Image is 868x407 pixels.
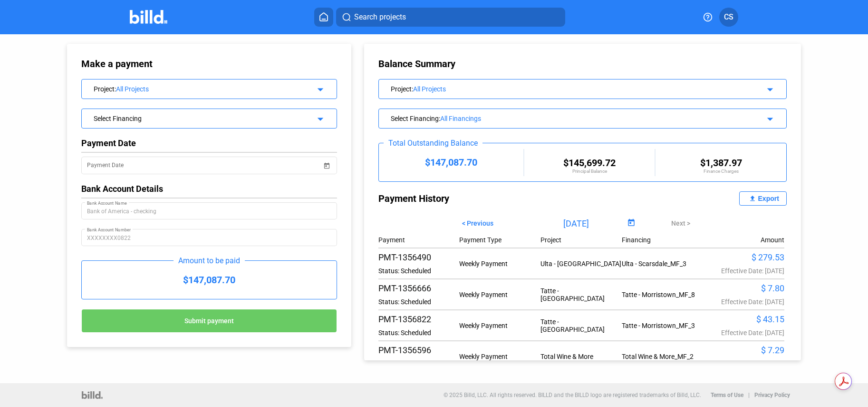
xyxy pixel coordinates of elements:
b: Terms of Use [711,392,743,398]
b: Privacy Policy [754,392,790,398]
div: Ulta - Scarsdale_MF_3 [622,260,703,268]
div: Export [758,195,779,202]
div: Project [391,83,736,93]
div: All Projects [413,85,736,93]
div: Ulta - [GEOGRAPHIC_DATA] [540,260,622,268]
span: Submit payment [184,318,234,325]
div: Payment Date [81,138,337,148]
div: Bank Account Details [81,184,337,194]
div: PMT-1356490 [378,252,460,262]
div: Amount [761,236,784,244]
div: Tatte - Morristown_MF_8 [622,291,703,298]
div: PMT-1356666 [378,283,460,293]
div: Status: Scheduled [378,267,460,275]
div: Status: Scheduled [378,298,460,306]
span: : [412,85,413,93]
div: Tatte - Morristown_MF_3 [622,322,703,329]
mat-icon: file_upload [747,193,758,204]
span: : [439,115,440,122]
div: Financing [622,236,703,244]
div: Status: Scheduled [378,329,460,337]
div: Project [94,83,301,93]
div: Weekly Payment [459,322,540,329]
span: Next > [671,219,690,227]
button: < Previous [455,215,501,231]
button: Next > [664,215,697,231]
div: $ 43.15 [703,314,784,324]
button: CS [719,8,738,27]
div: Payment History [378,191,583,206]
div: Total Wine & More [540,353,622,360]
span: CS [724,11,733,23]
div: Payment Type [459,236,540,244]
div: Payment [378,236,460,244]
div: Tatte - [GEOGRAPHIC_DATA] [540,318,622,333]
div: Total Outstanding Balance [384,139,482,148]
div: Effective Date: [DATE] [703,298,784,306]
span: < Previous [462,219,493,227]
div: Weekly Payment [459,260,540,268]
div: Finance Charges [656,169,786,174]
div: $147,087.70 [82,261,336,299]
span: Search projects [354,11,406,23]
div: Weekly Payment [459,291,540,298]
button: Export [739,191,787,206]
div: Principal Balance [524,169,655,174]
div: All Projects [116,85,301,93]
img: Billd Company Logo [130,10,167,24]
div: PMT-1356596 [378,345,460,355]
div: $ 7.29 [703,345,784,355]
p: © 2025 Billd, LLC. All rights reserved. BILLD and the BILLD logo are registered trademarks of Bil... [444,392,701,398]
button: Open calendar [322,155,332,165]
div: Effective Date: [DATE] [703,267,784,275]
div: Amount to be paid [174,256,245,265]
div: $ 7.80 [703,283,784,293]
div: PMT-1356822 [378,314,460,324]
div: Total Wine & More_MF_2 [622,353,703,360]
div: Make a payment [81,58,234,69]
div: Project [540,236,622,244]
mat-icon: arrow_drop_down [313,82,325,94]
div: Select Financing [94,113,301,122]
div: $1,387.97 [656,157,786,169]
button: Submit payment [81,309,337,333]
mat-icon: arrow_drop_down [313,112,325,123]
div: $ 279.53 [703,252,784,262]
div: Status: Scheduled [378,360,460,367]
img: logo [82,391,102,399]
div: All Financings [440,115,736,122]
mat-icon: arrow_drop_down [763,112,774,123]
div: Effective Date: [DATE] [703,329,784,337]
div: $145,699.72 [524,157,655,169]
span: : [115,85,116,93]
div: Weekly Payment [459,353,540,360]
button: Open calendar [625,217,637,230]
div: Balance Summary [378,58,787,69]
div: Select Financing [391,113,736,122]
div: $147,087.70 [379,157,524,168]
div: Tatte - [GEOGRAPHIC_DATA] [540,287,622,302]
p: | [748,392,750,398]
button: Search projects [336,8,565,27]
mat-icon: arrow_drop_down [763,82,774,94]
div: Effective Date: [DATE] [703,360,784,367]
